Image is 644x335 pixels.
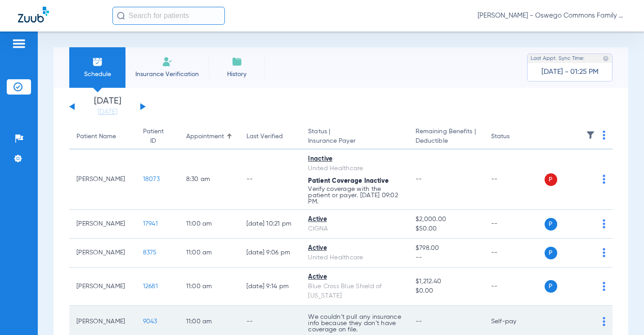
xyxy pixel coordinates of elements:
[484,267,545,306] td: --
[239,149,301,210] td: --
[478,11,626,20] span: [PERSON_NAME] - Oswego Commons Family Dental
[416,176,422,182] span: --
[545,218,557,231] span: P
[179,210,239,239] td: 11:00 AM
[308,186,401,205] p: Verify coverage with the patient or payer. [DATE] 09:02 PM.
[239,210,301,239] td: [DATE] 10:21 PM
[416,224,477,234] span: $50.00
[143,283,158,290] span: 12681
[69,239,136,267] td: [PERSON_NAME]
[416,244,477,253] span: $798.00
[69,210,136,239] td: [PERSON_NAME]
[179,149,239,210] td: 8:30 AM
[308,224,401,234] div: CIGNA
[12,38,26,49] img: hamburger-icon
[76,132,116,141] div: Patient Name
[308,282,401,301] div: Blue Cross Blue Shield of [US_STATE]
[232,56,242,67] img: History
[143,318,157,325] span: 9043
[308,154,401,164] div: Inactive
[76,132,129,141] div: Patient Name
[603,55,609,62] img: last sync help info
[603,131,605,140] img: group-dot-blue.svg
[408,124,484,149] th: Remaining Benefits |
[80,108,134,117] a: [DATE]
[416,136,477,146] span: Deductible
[117,12,125,20] img: Search Icon
[308,244,401,253] div: Active
[603,175,605,184] img: group-dot-blue.svg
[416,286,477,296] span: $0.00
[92,56,103,67] img: Schedule
[586,131,595,140] img: filter.svg
[112,7,225,25] input: Search for patients
[132,70,202,79] span: Insurance Verification
[416,253,477,263] span: --
[308,272,401,282] div: Active
[80,97,134,117] li: [DATE]
[484,239,545,267] td: --
[179,267,239,306] td: 11:00 AM
[239,267,301,306] td: [DATE] 9:14 PM
[186,132,232,141] div: Appointment
[143,127,164,146] div: Patient ID
[143,249,157,256] span: 8375
[484,124,545,149] th: Status
[603,219,605,228] img: group-dot-blue.svg
[603,282,605,291] img: group-dot-blue.svg
[603,317,605,326] img: group-dot-blue.svg
[416,318,422,325] span: --
[545,173,557,186] span: P
[484,210,545,239] td: --
[18,7,49,23] img: Zuub Logo
[603,248,605,257] img: group-dot-blue.svg
[541,68,599,77] span: [DATE] - 01:25 PM
[308,136,401,146] span: Insurance Payer
[308,253,401,263] div: United Healthcare
[416,277,477,286] span: $1,212.40
[545,280,557,293] span: P
[484,149,545,210] td: --
[215,70,258,79] span: History
[246,132,283,141] div: Last Verified
[308,164,401,173] div: United Healthcare
[531,54,585,63] span: Last Appt. Sync Time:
[143,127,172,146] div: Patient ID
[308,215,401,224] div: Active
[246,132,294,141] div: Last Verified
[143,221,158,227] span: 17941
[301,124,408,149] th: Status |
[416,215,477,224] span: $2,000.00
[162,56,173,67] img: Manual Insurance Verification
[239,239,301,267] td: [DATE] 9:06 PM
[186,132,224,141] div: Appointment
[308,314,401,333] p: We couldn’t pull any insurance info because they don’t have coverage on file.
[179,239,239,267] td: 11:00 AM
[69,267,136,306] td: [PERSON_NAME]
[69,149,136,210] td: [PERSON_NAME]
[545,247,557,259] span: P
[76,70,119,79] span: Schedule
[143,176,160,182] span: 18073
[308,178,389,184] span: Patient Coverage Inactive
